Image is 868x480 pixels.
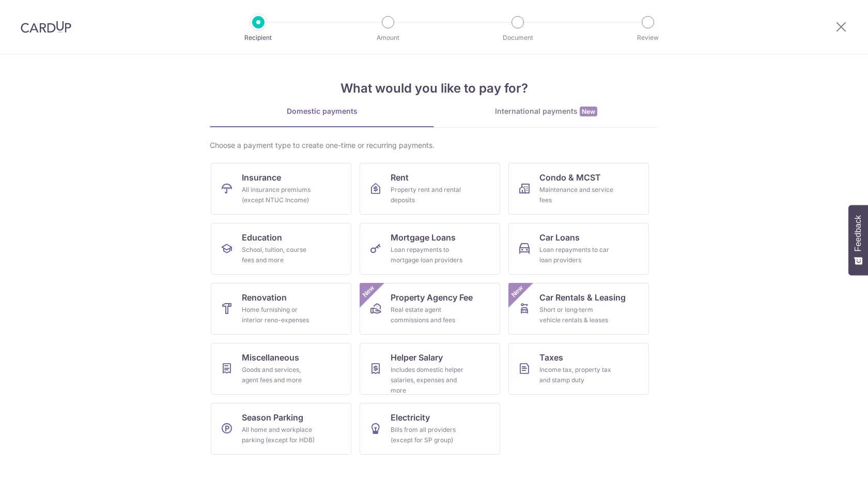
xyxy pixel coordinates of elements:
span: Renovation [242,291,287,304]
div: Property rent and rental deposits [391,185,465,205]
a: ElectricityBills from all providers (except for SP group) [360,403,500,455]
span: New [509,283,526,300]
span: Helper Salary [391,351,443,364]
div: Goods and services, agent fees and more [242,365,316,385]
div: Real estate agent commissions and fees [391,305,465,325]
p: Amount [350,33,426,43]
span: Condo & MCST [539,171,601,184]
span: New [360,283,377,300]
a: RentProperty rent and rental deposits [360,163,500,215]
a: MiscellaneousGoods and services, agent fees and more [211,343,351,395]
div: Income tax, property tax and stamp duty [539,365,614,385]
button: Feedback - Show survey [848,205,868,275]
p: Recipient [220,33,297,43]
iframe: Opens a widget where you can find more information [801,449,858,475]
span: Rent [391,171,409,184]
span: New [580,107,597,116]
span: Taxes [539,351,563,364]
a: Mortgage LoansLoan repayments to mortgage loan providers [360,223,500,275]
div: All insurance premiums (except NTUC Income) [242,185,316,205]
p: Document [479,33,556,43]
a: RenovationHome furnishing or interior reno-expenses [211,283,351,335]
a: Season ParkingAll home and workplace parking (except for HDB) [211,403,351,455]
div: Short or long‑term vehicle rentals & leases [539,305,614,325]
div: Home furnishing or interior reno-expenses [242,305,316,325]
span: Car Loans [539,231,580,244]
span: Miscellaneous [242,351,299,364]
span: Season Parking [242,411,303,424]
span: Mortgage Loans [391,231,456,244]
a: Property Agency FeeReal estate agent commissions and feesNew [360,283,500,335]
span: Car Rentals & Leasing [539,291,626,304]
a: EducationSchool, tuition, course fees and more [211,223,351,275]
div: Domestic payments [210,106,434,116]
a: Helper SalaryIncludes domestic helper salaries, expenses and more [360,343,500,395]
a: Car LoansLoan repayments to car loan providers [508,223,649,275]
a: InsuranceAll insurance premiums (except NTUC Income) [211,163,351,215]
a: Condo & MCSTMaintenance and service fees [508,163,649,215]
img: CardUp [21,21,71,33]
div: Choose a payment type to create one-time or recurring payments. [210,140,658,151]
div: All home and workplace parking (except for HDB) [242,425,316,445]
span: Electricity [391,411,430,424]
a: TaxesIncome tax, property tax and stamp duty [508,343,649,395]
div: Loan repayments to mortgage loan providers [391,245,465,265]
div: International payments [434,106,658,117]
a: Car Rentals & LeasingShort or long‑term vehicle rentals & leasesNew [508,283,649,335]
div: Bills from all providers (except for SP group) [391,425,465,445]
span: Feedback [854,215,863,251]
span: Insurance [242,171,281,184]
h4: What would you like to pay for? [210,79,658,98]
div: School, tuition, course fees and more [242,245,316,265]
div: Maintenance and service fees [539,185,614,205]
div: Loan repayments to car loan providers [539,245,614,265]
span: Education [242,231,282,244]
span: Property Agency Fee [391,291,473,304]
div: Includes domestic helper salaries, expenses and more [391,365,465,396]
p: Review [610,33,686,43]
